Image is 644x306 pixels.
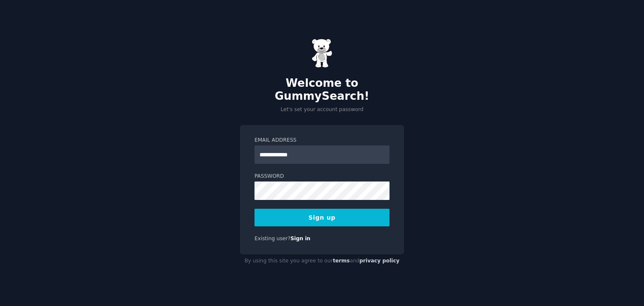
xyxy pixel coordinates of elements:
a: privacy policy [359,258,400,264]
p: Let's set your account password [240,106,404,114]
span: Existing user? [254,236,291,241]
a: terms [333,258,350,264]
h2: Welcome to GummySearch! [240,77,404,103]
button: Sign up [254,209,390,226]
img: Gummy Bear [312,39,332,68]
label: Password [254,173,390,180]
label: Email Address [254,137,390,144]
div: By using this site you agree to our and [240,254,404,268]
a: Sign in [291,236,311,241]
